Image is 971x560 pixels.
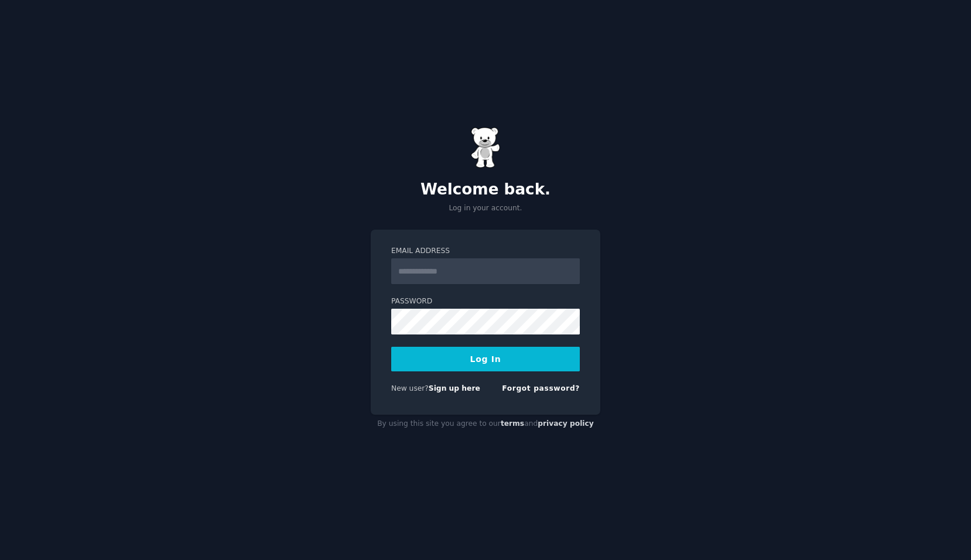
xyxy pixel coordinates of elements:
button: Log In [391,347,580,371]
img: Gummy Bear [471,127,500,168]
label: Email Address [391,246,580,257]
a: privacy policy [538,419,594,428]
div: By using this site you agree to our and [371,415,600,433]
a: Sign up here [429,384,480,392]
a: terms [501,419,524,428]
span: New user? [391,384,429,392]
label: Password [391,296,580,307]
h2: Welcome back. [371,180,600,199]
a: Forgot password? [502,384,580,392]
p: Log in your account. [371,203,600,214]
